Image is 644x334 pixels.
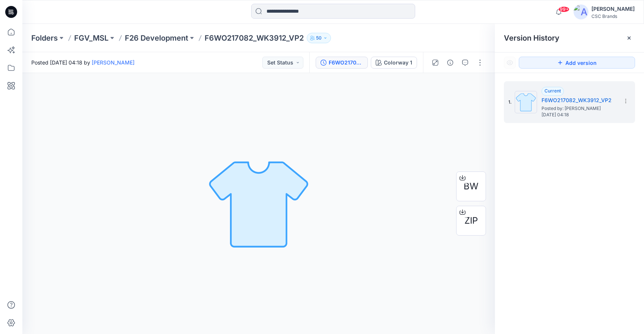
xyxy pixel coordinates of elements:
span: ZIP [464,214,478,227]
span: [DATE] 04:18 [542,112,616,117]
span: Posted [DATE] 04:18 by [31,59,135,66]
p: F6WO217082_WK3912_VP2 [205,33,304,43]
h5: F6WO217082_WK3912_VP2 [542,96,616,105]
span: 1. [508,99,512,105]
a: FGV_MSL [74,33,108,43]
a: Folders [31,33,58,43]
p: 50 [316,34,322,42]
span: Version History [504,34,559,42]
button: Colorway 1 [371,57,417,69]
span: BW [464,180,479,193]
span: Posted by: Kawsar Kanejio [542,105,616,112]
button: 50 [307,33,331,43]
div: CSC Brands [591,13,635,19]
a: [PERSON_NAME] [92,59,135,66]
div: [PERSON_NAME] [591,4,635,13]
div: Colorway 1 [384,59,412,67]
button: Close [626,35,632,41]
div: F6WO217082_WK3912_VP2 [329,59,363,67]
button: Show Hidden Versions [504,57,516,69]
a: F26 Development [125,33,188,43]
img: No Outline [206,151,311,256]
img: avatar [574,4,588,19]
button: F6WO217082_WK3912_VP2 [316,57,368,69]
span: Current [544,88,561,94]
img: F6WO217082_WK3912_VP2 [515,91,537,113]
button: Add version [519,57,635,69]
span: 99+ [558,6,569,12]
button: Details [444,57,456,69]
